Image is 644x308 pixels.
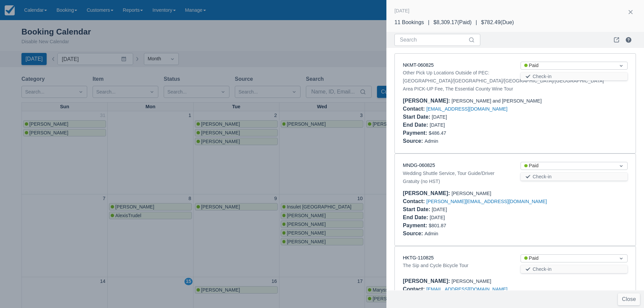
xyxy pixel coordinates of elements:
[521,173,628,181] button: Check-in
[403,163,435,168] a: MNDG-060825
[618,293,640,305] button: Close
[433,18,472,26] div: $8,309.17 ( Paid )
[403,130,429,136] div: Payment :
[403,137,628,145] div: Admin
[403,114,432,120] div: Start Date :
[403,98,451,104] div: [PERSON_NAME] :
[403,277,628,285] div: [PERSON_NAME]
[403,169,510,185] div: Wedding Shuttle Service, Tour Guide/Driver Gratuity (no HST)
[403,106,426,112] div: Contact :
[618,255,625,262] span: Dropdown icon
[403,62,434,68] a: NKMT-060825
[403,230,628,238] div: Admin
[403,122,430,128] div: End Date :
[403,213,510,222] div: [DATE]
[394,7,410,15] div: [DATE]
[403,129,628,137] div: $486.47
[403,97,628,105] div: [PERSON_NAME] and [PERSON_NAME]
[403,198,426,204] div: Contact :
[403,222,628,230] div: $801.87
[403,231,425,236] div: Source :
[403,189,628,197] div: [PERSON_NAME]
[403,69,510,93] div: Other Pick Up Locations Outside of PEC: [GEOGRAPHIC_DATA]/[GEOGRAPHIC_DATA]/[GEOGRAPHIC_DATA]/[GE...
[403,223,429,228] div: Payment :
[403,261,510,269] div: The Sip and Cycle Bicycle Tour
[403,278,451,284] div: [PERSON_NAME] :
[403,121,510,129] div: [DATE]
[426,287,507,292] a: [EMAIL_ADDRESS][DOMAIN_NAME]
[394,18,424,26] div: 11 Bookings
[426,199,547,204] a: [PERSON_NAME][EMAIL_ADDRESS][DOMAIN_NAME]
[426,106,507,112] a: [EMAIL_ADDRESS][DOMAIN_NAME]
[618,62,625,69] span: Dropdown icon
[521,72,628,80] button: Check-in
[524,255,612,262] div: Paid
[400,34,467,46] input: Search
[403,206,432,212] div: Start Date :
[481,18,514,26] div: $782.49 ( Due )
[521,265,628,273] button: Check-in
[472,18,481,26] div: |
[403,286,426,292] div: Contact :
[524,162,612,170] div: Paid
[403,255,434,260] a: HKTG-110825
[403,190,451,196] div: [PERSON_NAME] :
[524,62,612,69] div: Paid
[618,163,625,169] span: Dropdown icon
[403,138,425,144] div: Source :
[403,205,510,213] div: [DATE]
[424,18,433,26] div: |
[403,214,430,220] div: End Date :
[403,113,510,121] div: [DATE]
